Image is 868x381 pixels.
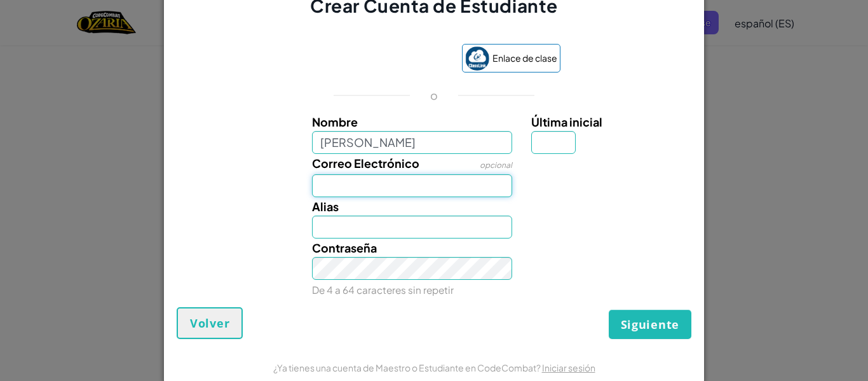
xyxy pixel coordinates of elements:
[312,284,454,296] font: De 4 a 64 caracteres sin repetir
[621,317,679,332] font: Siguiente
[465,46,489,71] img: classlink-logo-small.png
[492,52,557,64] font: Enlace de clase
[531,114,602,129] font: Última inicial
[609,310,691,339] button: Siguiente
[312,240,377,255] font: Contraseña
[480,160,512,170] font: opcional
[301,46,456,74] iframe: Botón Iniciar sesión con Google
[312,114,358,129] font: Nombre
[542,362,595,373] a: Iniciar sesión
[190,315,229,331] font: Volver
[273,362,541,373] font: ¿Ya tienes una cuenta de Maestro o Estudiante en CodeCombat?
[177,307,243,339] button: Volver
[312,156,419,170] font: Correo Electrónico
[312,199,339,214] font: Alias
[430,88,438,102] font: o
